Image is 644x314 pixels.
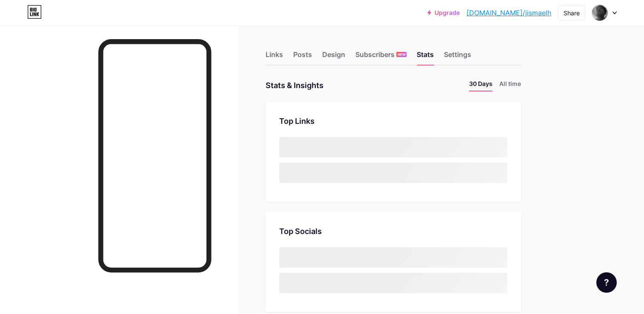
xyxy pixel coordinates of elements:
[417,49,434,65] div: Stats
[398,52,406,57] span: NEW
[266,49,283,65] div: Links
[427,9,460,16] a: Upgrade
[469,79,492,91] li: 30 Days
[293,49,312,65] div: Posts
[279,115,507,127] div: Top Links
[444,49,471,65] div: Settings
[564,9,580,17] div: Share
[279,226,507,237] div: Top Socials
[355,49,406,65] div: Subscribers
[499,79,521,91] li: All time
[322,49,345,65] div: Design
[467,8,551,18] a: [DOMAIN_NAME]/jismaelh
[592,5,608,21] img: Ismael Hernández José Alberto
[266,79,323,91] div: Stats & Insights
